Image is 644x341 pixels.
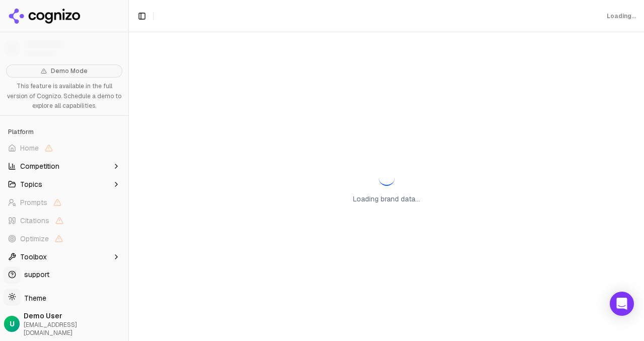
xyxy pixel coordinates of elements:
span: Citations [20,216,49,226]
div: Open Intercom Messenger [610,292,634,316]
p: This feature is available in the full version of Cognizo. Schedule a demo to explore all capabili... [6,82,122,111]
span: Theme [20,294,46,303]
span: Demo User [24,311,124,321]
span: Demo Mode [51,67,88,75]
span: Prompts [20,197,47,208]
span: Topics [20,179,42,189]
span: Toolbox [20,252,47,262]
span: U [10,319,15,329]
span: Competition [20,161,59,171]
span: support [20,269,49,280]
button: Topics [4,176,124,192]
div: Loading... [607,12,636,20]
button: Toolbox [4,249,124,265]
div: Platform [4,124,124,140]
span: [EMAIL_ADDRESS][DOMAIN_NAME] [24,321,124,337]
span: Home [20,143,39,153]
button: Competition [4,158,124,174]
p: Loading brand data... [353,194,420,204]
span: Optimize [20,234,49,244]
